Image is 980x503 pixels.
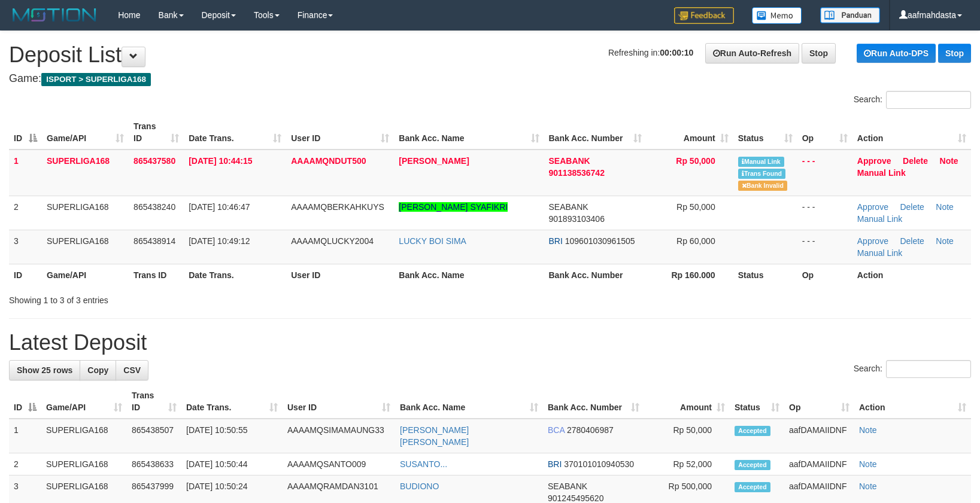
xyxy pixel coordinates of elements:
[400,425,469,447] a: [PERSON_NAME] [PERSON_NAME]
[549,168,605,178] span: Copy 901138536742 to clipboard
[189,202,250,212] span: [DATE] 10:46:47
[87,365,108,375] span: Copy
[116,360,148,380] a: CSV
[738,169,786,179] span: Similar transaction found
[735,426,770,436] span: Accepted
[291,236,374,246] span: AAAAMQLUCKY2004
[134,202,175,212] span: 865438240
[565,236,635,246] span: Copy 109601030961505 to clipboard
[733,264,797,286] th: Status
[854,360,971,378] label: Search:
[17,365,72,375] span: Show 25 rows
[42,230,129,264] td: SUPERLIGA168
[9,230,42,264] td: 3
[738,157,784,167] span: Manually Linked
[181,385,283,419] th: Date Trans.: activate to sort column ascending
[674,7,734,24] img: Feedback.jpg
[41,419,127,453] td: SUPERLIGA168
[903,156,928,166] a: Delete
[676,236,715,246] span: Rp 60,000
[399,156,469,166] a: [PERSON_NAME]
[660,48,693,57] strong: 00:00:10
[129,115,184,150] th: Trans ID: activate to sort column ascending
[291,156,366,166] span: AAAAMQNDUT500
[548,481,587,491] span: SEABANK
[127,453,181,475] td: 865438633
[189,236,250,246] span: [DATE] 10:49:12
[41,453,127,475] td: SUPERLIGA168
[548,459,562,469] span: BRI
[644,453,730,475] td: Rp 52,000
[9,264,42,286] th: ID
[938,44,971,63] a: Stop
[283,453,395,475] td: AAAAMQSANTO009
[676,156,715,166] span: Rp 50,000
[797,115,852,150] th: Op: activate to sort column ascending
[549,202,588,212] span: SEABANK
[735,460,770,470] span: Accepted
[548,425,565,435] span: BCA
[644,419,730,453] td: Rp 50,000
[9,453,41,475] td: 2
[797,230,852,264] td: - - -
[394,115,544,150] th: Bank Acc. Name: activate to sort column ascending
[886,360,971,378] input: Search:
[544,115,647,150] th: Bank Acc. Number: activate to sort column ascending
[900,236,924,246] a: Delete
[705,43,799,63] a: Run Auto-Refresh
[9,385,41,419] th: ID: activate to sort column descending
[80,360,116,380] a: Copy
[184,264,286,286] th: Date Trans.
[857,236,888,246] a: Approve
[134,156,175,166] span: 865437580
[123,365,141,375] span: CSV
[127,385,181,419] th: Trans ID: activate to sort column ascending
[42,264,129,286] th: Game/API
[936,202,954,212] a: Note
[730,385,784,419] th: Status: activate to sort column ascending
[134,236,175,246] span: 865438914
[129,264,184,286] th: Trans ID
[9,419,41,453] td: 1
[608,48,693,57] span: Refreshing in:
[859,425,877,435] a: Note
[181,419,283,453] td: [DATE] 10:50:55
[9,360,80,380] a: Show 25 rows
[395,385,543,419] th: Bank Acc. Name: activate to sort column ascending
[9,73,971,85] h4: Game:
[9,6,100,24] img: MOTION_logo.png
[784,419,854,453] td: aafDAMAIIDNF
[820,7,880,23] img: panduan.png
[567,425,614,435] span: Copy 2780406987 to clipboard
[857,156,891,166] a: Approve
[544,264,647,286] th: Bank Acc. Number
[857,214,903,224] a: Manual Link
[886,91,971,109] input: Search:
[549,214,605,224] span: Copy 901893103406 to clipboard
[549,156,590,166] span: SEABANK
[286,264,394,286] th: User ID
[42,150,129,196] td: SUPERLIGA168
[854,385,971,419] th: Action: activate to sort column ascending
[852,115,971,150] th: Action: activate to sort column ascending
[644,385,730,419] th: Amount: activate to sort column ascending
[283,419,395,453] td: AAAAMQSIMAMAUNG33
[549,236,563,246] span: BRI
[797,150,852,196] td: - - -
[733,115,797,150] th: Status: activate to sort column ascending
[676,202,715,212] span: Rp 50,000
[857,44,936,63] a: Run Auto-DPS
[784,385,854,419] th: Op: activate to sort column ascending
[9,289,399,306] div: Showing 1 to 3 of 3 entries
[859,481,877,491] a: Note
[41,73,151,86] span: ISPORT > SUPERLIGA168
[857,168,906,178] a: Manual Link
[647,264,733,286] th: Rp 160.000
[857,202,888,212] a: Approve
[564,459,634,469] span: Copy 370101010940530 to clipboard
[852,264,971,286] th: Action
[9,150,42,196] td: 1
[735,482,770,492] span: Accepted
[283,385,395,419] th: User ID: activate to sort column ascending
[286,115,394,150] th: User ID: activate to sort column ascending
